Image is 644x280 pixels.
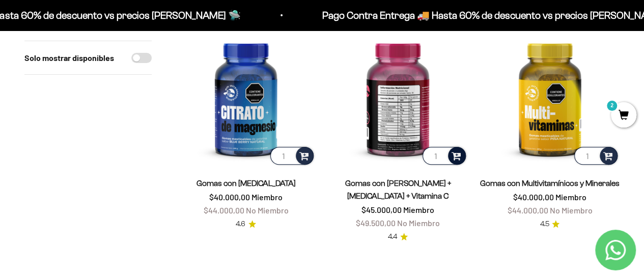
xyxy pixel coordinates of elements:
[397,218,440,228] span: No Miembro
[388,231,408,242] a: 4.44.4 de 5.0 estrellas
[197,179,296,188] a: Gomas con [MEDICAL_DATA]
[403,205,434,214] span: Miembro
[24,51,114,65] label: Solo mostrar disponibles
[204,205,244,215] span: $44.000,00
[356,218,396,228] span: $49.500,00
[606,100,618,112] mark: 2
[549,205,592,215] span: No Miembro
[246,205,289,215] span: No Miembro
[236,219,256,230] a: 4.64.6 de 5.0 estrellas
[345,179,451,200] a: Gomas con [PERSON_NAME] + [MEDICAL_DATA] + Vitamina C
[328,27,467,167] img: Gomas con Colageno + Biotina + Vitamina C
[236,219,245,230] span: 4.6
[209,192,250,202] span: $40.000,00
[513,192,554,202] span: $40.000,00
[388,231,397,242] span: 4.4
[540,219,559,230] a: 4.54.5 de 5.0 estrellas
[611,110,636,121] a: 2
[480,179,620,188] a: Gomas con Multivitamínicos y Minerales
[507,205,548,215] span: $44.000,00
[540,219,549,230] span: 4.5
[555,192,586,202] span: Miembro
[361,205,402,214] span: $45.000,00
[251,192,283,202] span: Miembro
